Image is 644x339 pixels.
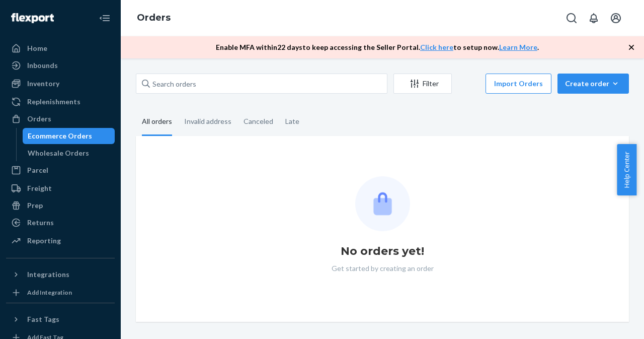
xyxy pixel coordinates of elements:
div: Replenishments [27,97,80,107]
div: Freight [27,183,52,193]
div: Create order [565,79,621,89]
div: Add Integration [27,288,72,297]
h1: No orders yet! [341,243,424,259]
button: Integrations [6,266,115,283]
a: Reporting [6,233,115,249]
a: Inbounds [6,57,115,74]
div: Orders [27,114,51,124]
a: Ecommerce Orders [23,128,115,144]
div: Parcel [27,165,48,175]
button: Create order [557,74,629,94]
button: Open account menu [606,8,626,28]
button: Filter [393,74,452,94]
div: Fast Tags [27,314,59,324]
a: Parcel [6,162,115,178]
button: Close Navigation [95,8,115,28]
a: Replenishments [6,94,115,110]
button: Import Orders [486,74,551,94]
img: Empty list [355,176,410,231]
a: Orders [137,12,171,23]
p: Enable MFA within 22 days to keep accessing the Seller Portal. to setup now. . [216,42,539,52]
a: Learn More [499,43,537,51]
div: Invalid address [184,108,231,134]
a: Home [6,40,115,56]
a: Click here [420,43,453,51]
a: Returns [6,215,115,231]
a: Wholesale Orders [23,145,115,161]
div: Prep [27,200,43,211]
div: Canceled [244,108,273,134]
div: Late [285,108,299,134]
p: Get started by creating an order [332,263,434,274]
a: Freight [6,180,115,196]
button: Help Center [617,144,636,195]
a: Add Integration [6,287,115,299]
div: Returns [27,218,54,228]
div: Reporting [27,236,61,246]
img: Flexport logo [11,13,54,23]
div: Ecommerce Orders [28,131,92,141]
ol: breadcrumbs [129,4,179,33]
button: Open Search Box [561,8,582,28]
div: All orders [142,108,172,136]
button: Open notifications [584,8,604,28]
div: Wholesale Orders [28,148,89,158]
div: Inbounds [27,60,58,71]
div: Inventory [27,79,59,89]
a: Inventory [6,76,115,92]
div: Home [27,43,47,53]
a: Orders [6,111,115,127]
input: Search orders [136,74,387,94]
a: Prep [6,197,115,214]
div: Filter [394,79,451,89]
button: Fast Tags [6,311,115,327]
div: Integrations [27,269,69,280]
